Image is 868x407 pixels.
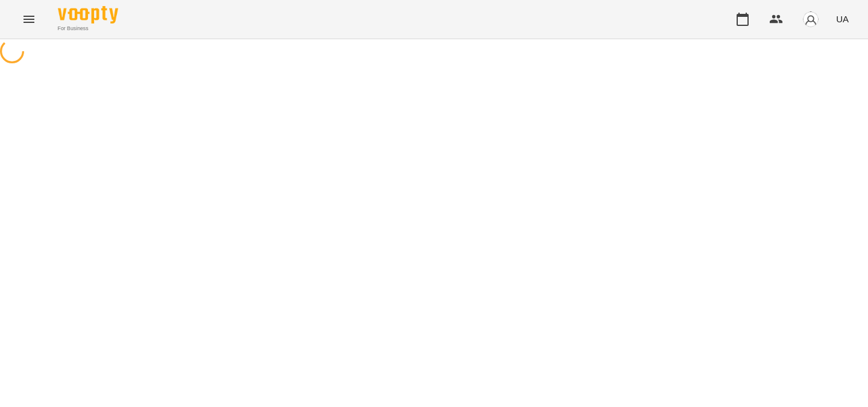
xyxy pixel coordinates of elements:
[58,25,118,33] span: For Business
[836,13,849,25] span: UA
[802,11,819,28] img: avatar_s.png
[58,6,118,24] img: Voopty Logo
[831,8,854,30] button: UA
[14,5,43,34] button: Menu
